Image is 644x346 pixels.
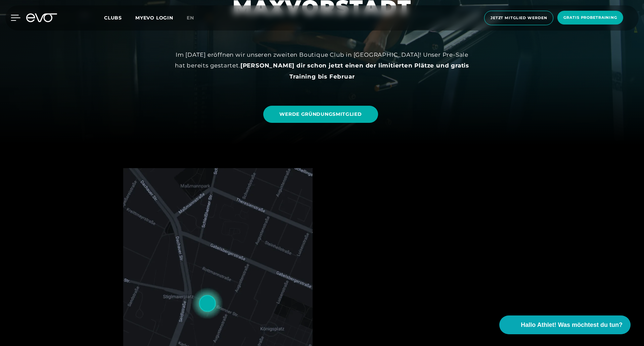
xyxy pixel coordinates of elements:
span: Hallo Athlet! Was möchtest du tun? [521,320,623,330]
a: Clubs [104,14,135,21]
a: WERDE GRÜNDUNGSMITGLIED [263,106,378,123]
a: en [187,14,202,22]
span: Jetzt Mitglied werden [491,15,547,21]
button: Hallo Athlet! Was möchtest du tun? [499,315,631,334]
a: Gratis Probetraining [555,11,625,25]
span: Clubs [104,15,122,21]
div: Im [DATE] eröffnen wir unseren zweiten Boutique Club in [GEOGRAPHIC_DATA]! Unser Pre-Sale hat ber... [171,49,473,82]
strong: [PERSON_NAME] dir schon jetzt einen der limitierten Plätze und gratis Training bis Februar [240,62,469,80]
span: Gratis Probetraining [563,15,617,20]
span: WERDE GRÜNDUNGSMITGLIED [279,111,362,118]
span: en [187,15,194,21]
a: MYEVO LOGIN [135,15,173,21]
a: Jetzt Mitglied werden [482,11,555,25]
